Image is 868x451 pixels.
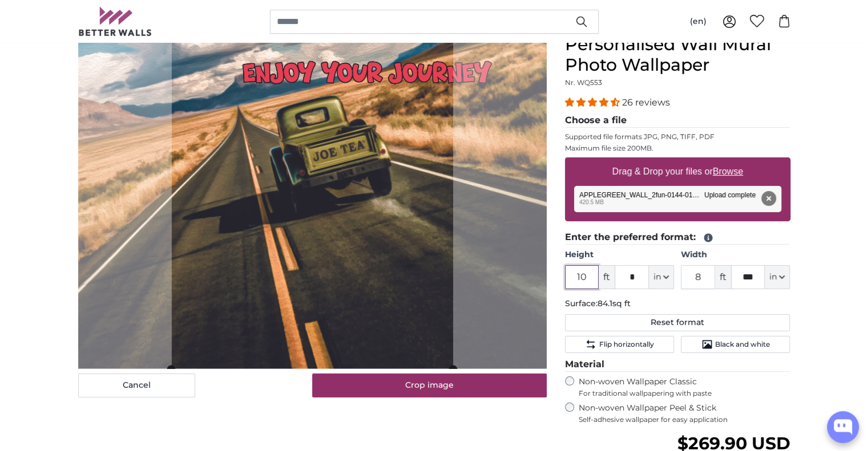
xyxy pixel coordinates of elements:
[579,389,790,398] span: For traditional wallpapering with paste
[653,271,661,283] span: in
[565,97,622,108] span: 4.54 stars
[579,376,790,398] label: Non-woven Wallpaper Classic
[599,340,653,349] span: Flip horizontally
[565,298,790,310] p: Surface:
[565,144,790,153] p: Maximum file size 200MB.
[622,97,670,108] span: 26 reviews
[565,314,790,331] button: Reset format
[713,166,743,176] u: Browse
[681,336,790,353] button: Black and white
[599,265,615,289] span: ft
[597,298,631,308] span: 84.1sq ft
[565,249,674,261] label: Height
[765,265,790,289] button: in
[78,7,152,36] img: Betterwalls
[607,160,747,183] label: Drag & Drop your files or
[565,78,602,87] span: Nr. WQ553
[312,373,547,397] button: Crop image
[78,373,195,397] button: Cancel
[565,357,790,372] legend: Material
[715,340,770,349] span: Black and white
[769,271,777,283] span: in
[579,415,790,424] span: Self-adhesive wallpaper for easy application
[565,113,790,128] legend: Choose a file
[649,265,674,289] button: in
[579,403,790,424] label: Non-woven Wallpaper Peel & Stick
[565,34,790,75] h1: Personalised Wall Mural Photo Wallpaper
[681,11,716,32] button: (en)
[565,336,674,353] button: Flip horizontally
[681,249,790,261] label: Width
[565,230,790,245] legend: Enter the preferred format:
[827,411,859,443] button: Open chatbox
[715,265,731,289] span: ft
[565,132,790,141] p: Supported file formats JPG, PNG, TIFF, PDF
